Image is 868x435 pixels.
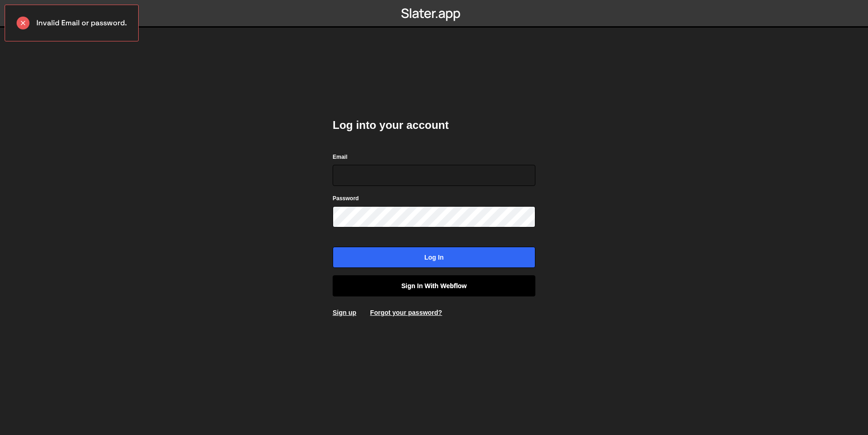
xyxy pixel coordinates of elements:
[333,152,347,162] label: Email
[333,309,356,316] a: Sign up
[333,247,535,268] input: Log in
[333,194,359,203] label: Password
[333,118,535,133] h2: Log into your account
[370,309,442,316] a: Forgot your password?
[333,275,535,296] a: Sign in with Webflow
[5,5,139,41] div: Invalid Email or password.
